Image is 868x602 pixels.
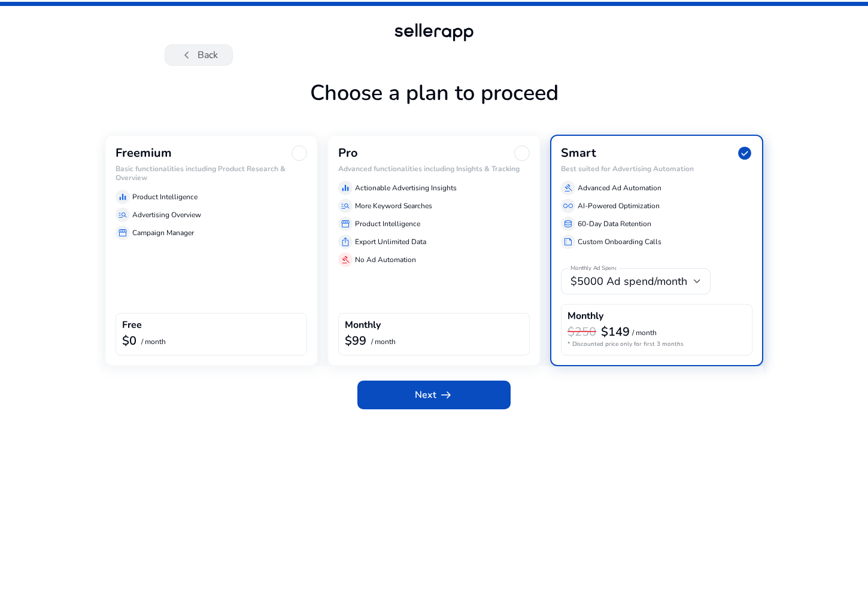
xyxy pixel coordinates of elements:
span: equalizer [341,183,350,193]
p: Advanced Ad Automation [578,183,661,193]
h4: Monthly [567,311,603,322]
h3: Pro [338,146,358,160]
p: Campaign Manager [132,227,194,238]
p: AI-Powered Optimization [578,200,660,211]
p: / month [371,338,396,346]
b: $0 [122,333,136,349]
h4: Free [122,320,142,331]
h1: Choose a plan to proceed [105,80,763,135]
span: $5000 Ad spend/month [570,274,687,288]
p: / month [632,329,657,337]
h4: Monthly [345,320,381,331]
span: chevron_left [180,48,194,62]
span: database [563,219,573,229]
span: storefront [118,228,128,238]
p: * Discounted price only for first 3 months [567,340,746,349]
p: / month [141,338,166,346]
span: gavel [563,183,573,193]
button: Nextarrow_right_alt [357,381,511,409]
span: arrow_right_alt [439,388,453,402]
span: summarize [563,237,573,247]
h6: Basic functionalities including Product Research & Overview [116,165,307,182]
p: Actionable Advertising Insights [355,183,457,193]
h6: Advanced functionalities including Insights & Tracking [338,165,530,173]
b: $149 [601,324,630,340]
p: No Ad Automation [355,254,416,265]
span: gavel [341,255,350,264]
p: More Keyword Searches [355,200,432,211]
span: Next [415,388,453,402]
p: Export Unlimited Data [355,236,426,247]
span: all_inclusive [563,201,573,211]
button: chevron_leftBack [165,44,233,66]
p: Custom Onboarding Calls [578,236,661,247]
h3: $250 [567,325,596,339]
span: check_circle [737,145,752,161]
p: Product Intelligence [355,218,420,229]
span: manage_search [341,201,350,211]
p: Product Intelligence [132,191,198,202]
span: equalizer [118,192,128,202]
h6: Best suited for Advertising Automation [561,165,752,173]
p: 60-Day Data Retention [578,218,651,229]
h3: Smart [561,146,596,160]
p: Advertising Overview [132,209,201,220]
span: storefront [341,219,350,229]
span: manage_search [118,210,128,220]
b: $99 [345,333,366,349]
span: ios_share [341,237,350,247]
h3: Freemium [116,146,172,160]
mat-label: Monthly Ad Spend [570,264,618,273]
